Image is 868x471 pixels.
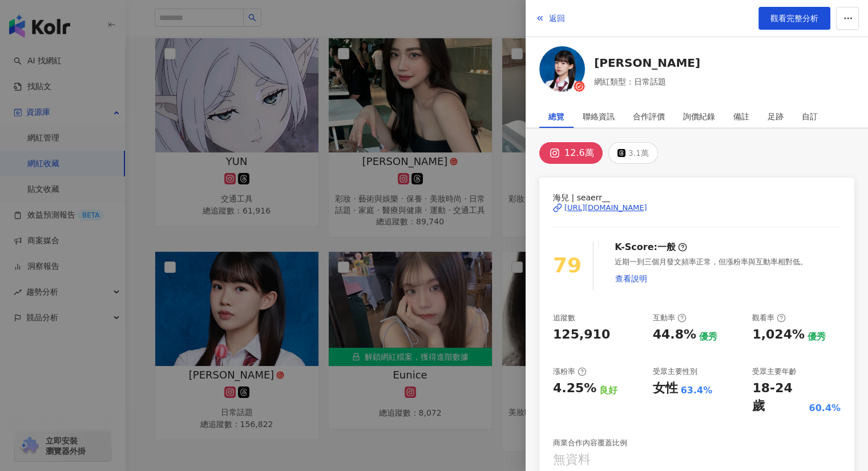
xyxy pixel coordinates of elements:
button: 3.1萬 [608,142,658,164]
div: 女性 [653,380,678,397]
div: 受眾主要性別 [653,367,697,377]
img: KOL Avatar [539,46,585,92]
div: 優秀 [699,331,717,343]
div: 12.6萬 [564,145,594,161]
div: 44.8% [653,326,696,344]
button: 12.6萬 [539,142,603,164]
div: 1,024% [752,326,805,344]
div: 追蹤數 [553,313,575,323]
div: 總覽 [548,105,564,128]
div: [URL][DOMAIN_NAME] [564,203,647,213]
div: 互動率 [653,313,687,323]
div: 優秀 [808,331,826,343]
div: 商業合作內容覆蓋比例 [553,438,627,448]
div: 60.4% [809,402,841,414]
div: 自訂 [802,105,818,128]
div: 63.4% [681,384,713,397]
div: 聯絡資訊 [583,105,615,128]
a: [PERSON_NAME] [594,55,700,71]
div: 詢價紀錄 [683,105,715,128]
div: 一般 [657,241,676,253]
span: 網紅類型：日常話題 [594,75,700,88]
div: 4.25% [553,380,596,397]
span: 查看說明 [615,274,647,283]
a: KOL Avatar [539,46,585,96]
button: 返回 [535,7,566,30]
div: 125,910 [553,326,610,344]
span: 海兒 | seaerr__ [553,191,841,204]
div: 3.1萬 [628,145,649,161]
div: 觀看率 [752,313,786,323]
div: 近期一到三個月發文頻率正常，但漲粉率與互動率相對低。 [615,257,841,290]
span: 觀看完整分析 [770,14,818,23]
div: 受眾主要年齡 [752,367,797,377]
button: 查看說明 [615,267,648,290]
span: 返回 [549,14,565,23]
div: 79 [553,249,582,282]
div: 良好 [599,384,617,397]
a: 觀看完整分析 [758,7,830,30]
div: 無資料 [553,451,591,469]
a: [URL][DOMAIN_NAME] [553,203,841,213]
div: 備註 [733,105,749,128]
div: 合作評價 [633,105,665,128]
div: 足跡 [768,105,784,128]
div: 18-24 歲 [752,380,806,415]
div: 漲粉率 [553,367,587,377]
div: K-Score : [615,241,687,253]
